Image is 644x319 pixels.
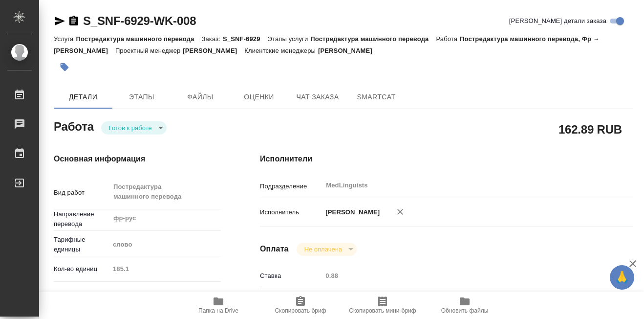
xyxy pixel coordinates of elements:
a: S_SNF-6929-WK-008 [83,14,196,27]
p: Постредактура машинного перевода [76,35,201,43]
span: Файлы [177,91,224,103]
p: [PERSON_NAME] [322,207,380,217]
p: Услуга [54,35,76,43]
p: Клиентские менеджеры [244,47,318,54]
span: 🙏 [614,267,630,288]
button: Удалить исполнителя [389,201,411,223]
button: Скопировать ссылку [68,15,80,27]
span: Этапы [118,91,165,103]
p: Этапы услуги [268,35,311,43]
input: Пустое поле [109,262,221,276]
span: Папка на Drive [198,307,238,314]
p: Вид работ [54,188,109,198]
div: Готов к работе [297,243,357,256]
p: S_SNF-6929 [223,35,268,43]
h4: Оплата [260,243,289,255]
button: Папка на Drive [177,292,259,319]
span: Скопировать мини-бриф [349,307,416,314]
p: Кол-во единиц [54,264,109,274]
span: Детали [60,91,107,103]
h4: Исполнители [260,153,633,165]
span: Чат заказа [294,91,341,103]
p: Проектный менеджер [115,47,183,54]
button: Обновить файлы [424,292,506,319]
button: Скопировать мини-бриф [342,292,424,319]
div: Готов к работе [101,121,167,135]
p: [PERSON_NAME] [183,47,244,54]
div: слово [109,236,221,253]
p: Тарифные единицы [54,235,109,254]
input: Пустое поле [322,269,602,283]
h2: Работа [54,117,94,135]
button: Добавить тэг [54,56,75,78]
span: Обновить файлы [441,307,489,314]
p: Подразделение [260,182,322,191]
span: [PERSON_NAME] детали заказа [509,16,606,26]
p: [PERSON_NAME] [318,47,380,54]
div: Медицина [109,286,221,303]
p: Ставка [260,271,322,281]
p: Работа [436,35,460,43]
h4: Основная информация [54,153,221,165]
span: SmartCat [353,91,400,103]
p: Общая тематика [54,290,109,299]
p: Заказ: [202,35,223,43]
button: Не оплачена [301,245,345,253]
p: Исполнитель [260,207,322,217]
h2: 162.89 RUB [558,121,622,137]
p: Направление перевода [54,209,109,229]
span: Оценки [236,91,282,103]
button: 🙏 [610,265,634,290]
button: Скопировать ссылку для ЯМессенджера [54,15,65,27]
p: Постредактура машинного перевода [310,35,436,43]
button: Скопировать бриф [259,292,342,319]
span: Скопировать бриф [275,307,326,314]
button: Готов к работе [106,124,155,132]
